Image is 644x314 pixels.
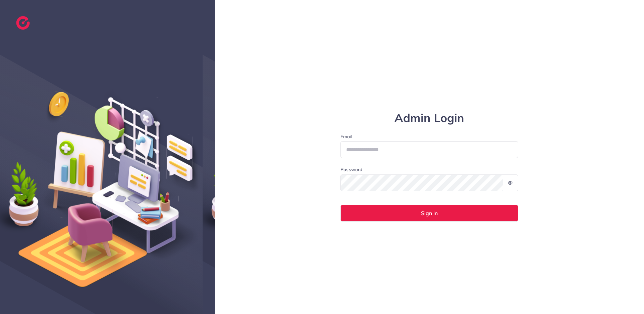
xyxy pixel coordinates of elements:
[340,111,518,125] h1: Admin Login
[340,205,518,222] button: Sign In
[421,210,438,216] span: Sign In
[16,16,30,30] img: logo
[340,133,518,140] label: Email
[340,166,362,173] label: Password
